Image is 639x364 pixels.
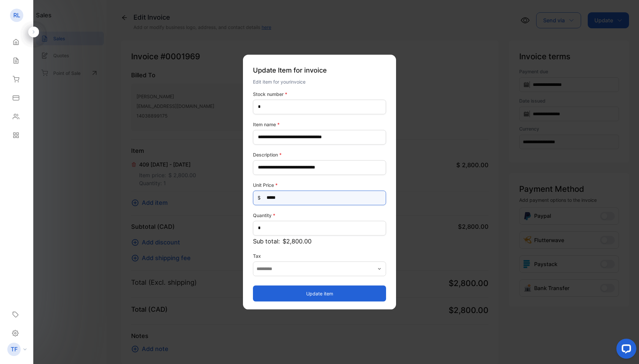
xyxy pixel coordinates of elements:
[253,182,386,188] label: Unit Price
[253,237,386,246] p: Sub total:
[283,237,312,246] span: $2,800.00
[253,285,386,301] button: Update item
[253,151,386,158] label: Description
[11,345,18,354] p: TF
[253,212,386,219] label: Quantity
[253,79,306,85] span: Edit item for your invoice
[611,336,639,364] iframe: LiveChat chat widget
[253,63,386,78] p: Update Item for invoice
[13,11,20,20] p: RL
[253,121,386,128] label: Item name
[258,194,261,201] span: $
[253,252,386,259] label: Tax
[253,91,386,98] label: Stock number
